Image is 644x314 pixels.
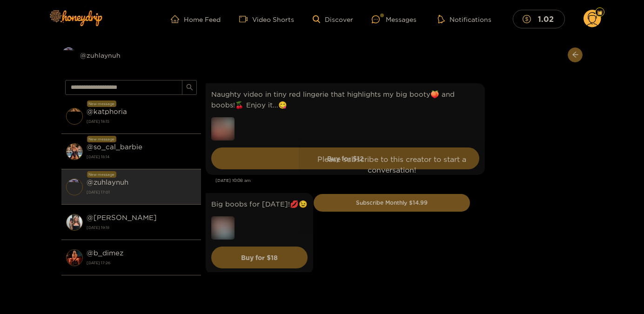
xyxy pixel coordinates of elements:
strong: [DATE] 18:14 [87,153,196,161]
strong: @ b_dimez [87,249,123,257]
strong: [DATE] 19:18 [87,223,196,232]
div: @zuhlaynuh [61,47,201,62]
img: conversation [66,214,83,231]
span: search [186,84,193,92]
a: Video Shorts [239,15,294,23]
a: Home Feed [171,15,221,23]
p: Please subscribe to this creator to start a conversation! [314,154,470,175]
strong: @ zuhlaynuh [87,178,128,186]
strong: [DATE] 18:15 [87,117,196,126]
div: New message [87,171,116,178]
button: arrow-left [568,47,583,62]
img: conversation [66,143,83,160]
span: video-camera [239,15,252,23]
div: Messages [372,14,416,25]
strong: @ katphoria [87,107,127,115]
mark: 1.02 [537,14,555,24]
button: Notifications [435,14,494,24]
strong: @ so_cal_barbie [87,143,142,151]
div: New message [87,136,116,142]
button: search [182,80,197,95]
strong: [DATE] 17:01 [87,188,196,196]
span: dollar [523,15,536,23]
span: arrow-left [572,51,579,59]
strong: [DATE] 17:26 [87,259,196,267]
button: 1.02 [513,10,565,28]
span: home [171,15,184,23]
button: Subscribe Monthly $14.99 [314,194,470,212]
a: Discover [313,15,353,23]
img: Fan Level [597,10,603,15]
div: New message [87,100,116,107]
strong: @ [PERSON_NAME] [87,214,157,221]
img: conversation [66,108,83,125]
img: conversation [66,179,83,195]
img: conversation [66,249,83,266]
